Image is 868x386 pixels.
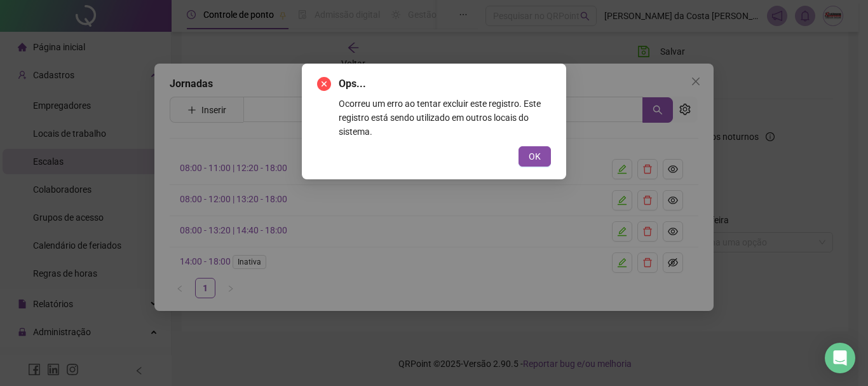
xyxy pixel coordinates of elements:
span: Ocorreu um erro ao tentar excluir este registro. Este registro está sendo utilizado em outros loc... [339,99,541,137]
div: Open Intercom Messenger [825,343,855,373]
span: Ops... [339,78,366,90]
button: OK [519,146,551,167]
span: close-circle [317,77,331,91]
span: OK [529,149,541,163]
